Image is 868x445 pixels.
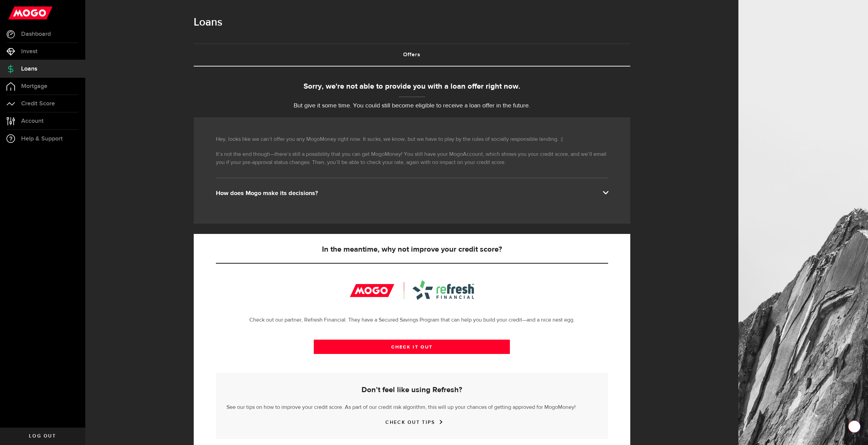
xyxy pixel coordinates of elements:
span: Loans [21,66,37,72]
a: CHECK IT OUT [314,340,510,354]
div: How does Mogo make its decisions? [216,189,608,197]
p: See our tips on how to improve your credit score. As part of our credit risk algorithm, this will... [226,402,598,412]
h5: Don’t feel like using Refresh? [226,386,598,394]
p: But give it some time. You could still become eligible to receive a loan offer in the future. [194,101,630,110]
a: Offers [194,44,630,66]
span: Mortgage [21,83,47,89]
h1: Loans [194,14,630,31]
div: Sorry, we're not able to provide you with a loan offer right now. [194,81,630,92]
p: Hey, looks like we can’t offer you any MogoMoney right now. It sucks, we know, but we have to pla... [216,135,608,144]
span: Account [21,118,44,124]
iframe: LiveChat chat widget [839,416,868,445]
span: Help & Support [21,136,63,142]
a: CHECK OUT TIPS [385,419,438,425]
span: Log out [29,434,56,439]
ul: Tabs Navigation [194,43,630,66]
p: Check out our partner, Refresh Financial. They have a Secured Savings Program that can help you b... [216,316,608,324]
span: Credit Score [21,101,55,107]
p: It’s not the end though—there’s still a possibility that you can get MogoMoney! You still have yo... [216,150,608,167]
span: Invest [21,48,38,55]
span: Dashboard [21,31,51,37]
h5: In the meantime, why not improve your credit score? [216,246,608,254]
